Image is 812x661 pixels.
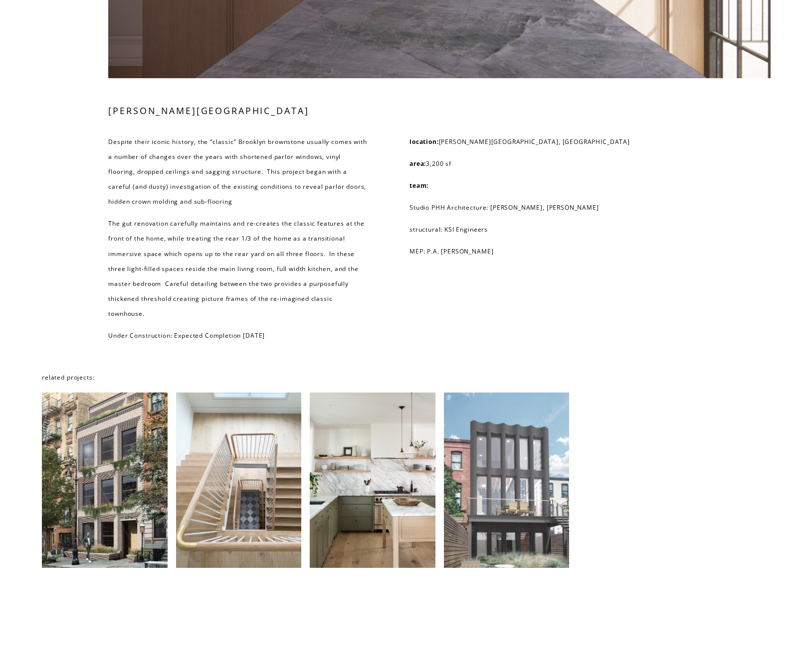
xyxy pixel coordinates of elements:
[42,370,234,385] p: related projects:
[409,200,636,215] p: Studio PHH Architecture: [PERSON_NAME], [PERSON_NAME]
[409,222,636,237] p: structural: KSI Engineers
[409,134,636,149] p: [PERSON_NAME][GEOGRAPHIC_DATA], [GEOGRAPHIC_DATA]
[409,181,428,190] strong: team:
[108,134,369,210] p: Despite their iconic history, the “classic” Brooklyn brownstone usually comes with a number of ch...
[409,244,636,259] p: MEP: P.A. [PERSON_NAME]
[409,137,439,146] strong: location:
[108,328,369,343] p: Under Construction: Expected Completion [DATE]
[409,159,426,168] strong: area:
[409,156,636,171] p: 3,200 sf
[108,216,369,321] p: The gut renovation carefully maintains and re-creates the classic features at the front of the ho...
[108,105,369,117] h3: [PERSON_NAME][GEOGRAPHIC_DATA]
